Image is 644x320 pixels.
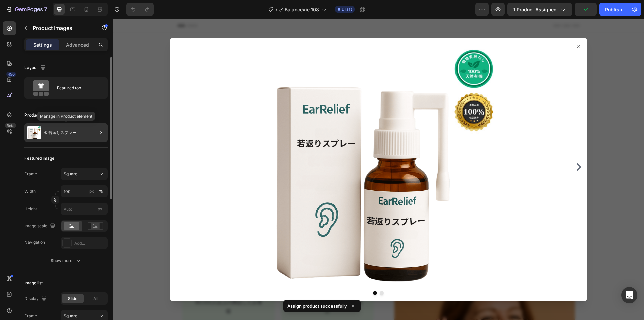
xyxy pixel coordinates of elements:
div: Open Intercom Messenger [621,287,637,303]
button: 1 product assigned [507,3,572,16]
div: Featured image [24,155,54,162]
div: Product source [24,112,54,118]
p: Advanced [66,41,89,48]
p: Settings [33,41,52,48]
p: 水 若返りスプレー [43,130,76,135]
span: Square [64,171,77,177]
div: Add... [74,240,106,246]
button: % [88,187,96,195]
input: px [61,203,108,215]
div: Featured top [57,80,98,96]
p: Assign product successfully [287,303,347,309]
label: Height [24,206,37,212]
div: 450 [6,72,16,77]
span: px [98,206,102,211]
button: Publish [599,3,628,16]
span: 水 BalanceVie 108 [279,6,319,13]
iframe: Design area [113,19,644,320]
p: Product Images [33,24,90,32]
div: Beta [5,123,16,128]
button: Dot [260,272,264,276]
span: Slide [68,295,77,302]
label: Width [24,188,36,194]
div: % [99,188,103,194]
button: Show more [24,255,108,267]
input: px% [61,185,108,197]
div: Publish [605,6,622,13]
button: 7 [3,3,50,16]
div: px [89,188,94,194]
div: Display [24,294,48,303]
button: Carousel Next Arrow [462,144,470,152]
div: Layout [24,63,47,73]
button: Square [61,168,108,180]
img: product feature img [27,126,41,139]
span: 1 product assigned [513,6,557,13]
div: Navigation [24,239,45,245]
div: Show more [51,257,82,264]
span: / [276,6,277,13]
button: px [97,187,105,195]
span: All [93,295,98,302]
div: Image scale [24,222,57,231]
label: Frame [24,171,37,177]
span: Square [64,313,77,319]
label: Frame [24,313,37,319]
button: Dot [267,272,271,276]
p: 7 [44,5,47,13]
div: Undo/Redo [126,3,154,16]
div: Image list [24,280,43,286]
span: Draft [342,6,352,12]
